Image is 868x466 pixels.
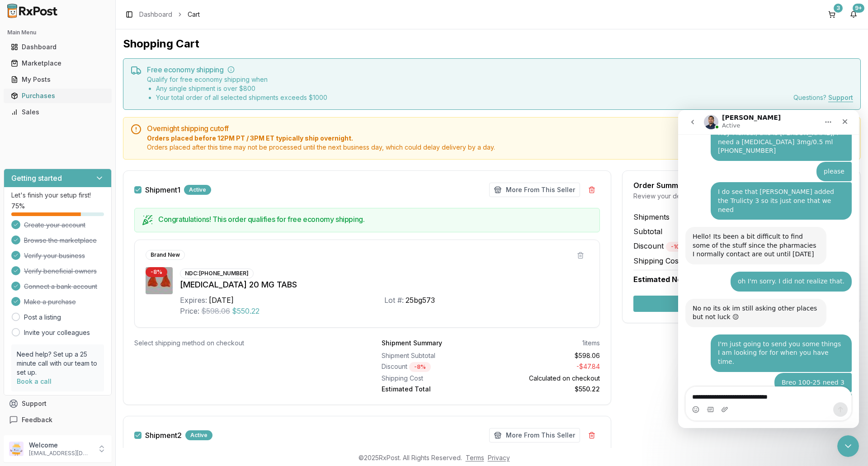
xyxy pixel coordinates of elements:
img: RxPost Logo [4,4,61,18]
span: Feedback [22,415,52,424]
button: 3 [825,7,839,22]
button: Purchases [4,89,112,103]
nav: breadcrumb [139,10,200,19]
a: Privacy [488,454,510,461]
button: 9+ [846,7,861,22]
button: More From This Seller [489,428,580,442]
button: More From This Seller [489,183,580,197]
div: Expires: [180,295,207,306]
div: $550.22 [495,385,600,394]
span: Subtotal [633,226,662,237]
div: NDC: [PHONE_NUMBER] [180,268,254,278]
span: 75 % [11,202,25,211]
p: Welcome [29,441,92,450]
div: Questions? [793,93,853,102]
span: $550.22 [232,306,259,316]
div: Shipping Cost [382,374,487,383]
div: 9+ [853,4,864,13]
div: Qualify for free economy shipping when [147,75,327,102]
div: Brand New [146,250,185,260]
button: Sales [4,105,112,119]
button: Support [4,395,112,412]
span: Connect a bank account [24,282,97,291]
div: Estimated Total [382,385,487,394]
h1: Shopping Cart [123,37,861,51]
div: [MEDICAL_DATA] 20 MG TABS [180,278,589,291]
h3: Getting started [11,173,62,184]
a: Terms [466,454,484,461]
div: Active [184,185,211,195]
div: 25bg573 [406,295,435,306]
span: Browse the marketplace [24,236,97,245]
label: Shipment 2 [145,432,182,439]
div: Price: [180,306,199,316]
span: Estimated Net Charge [633,275,713,284]
li: Your total order of all selected shipments exceeds $ 1000 [156,93,327,102]
span: Orders placed after this time may not be processed until the next business day, which could delay... [147,143,853,152]
span: Create your account [24,221,85,230]
a: Dashboard [139,10,172,19]
div: Order Summary [633,182,849,189]
div: Sales [11,108,104,117]
span: $598.06 [201,306,230,316]
p: [EMAIL_ADDRESS][DOMAIN_NAME] [29,450,92,457]
div: - 8 % [409,362,431,372]
a: Dashboard [7,39,108,55]
button: Feedback [4,412,112,428]
h5: Free economy shipping [147,66,853,73]
div: My Posts [11,75,104,84]
button: My Posts [4,72,112,87]
span: Verify beneficial owners [24,267,97,276]
div: - $47.84 [495,362,600,372]
div: Shipment Summary [382,339,442,348]
div: Active [185,430,212,440]
h5: Overnight shipping cutoff [147,125,853,132]
span: Verify your business [24,251,85,260]
div: Shipment Subtotal [382,351,487,360]
label: Shipment 1 [145,186,180,193]
div: 1 items [582,339,600,348]
iframe: Intercom live chat [678,110,859,428]
button: Dashboard [4,40,112,54]
a: Post a listing [24,313,61,322]
a: Invite your colleagues [24,328,90,337]
iframe: Intercom live chat [837,435,859,457]
span: Shipments [633,212,670,222]
button: Secure Checkout [633,296,849,312]
img: User avatar [9,442,24,456]
span: Discount [633,241,690,250]
a: Purchases [7,88,108,104]
div: - 8 % [146,267,167,277]
span: Shipping Cost [633,255,681,266]
div: Lot #: [384,295,404,306]
span: Cart [188,10,200,19]
div: $598.06 [495,351,600,360]
div: Calculated on checkout [495,374,600,383]
p: Let's finish your setup first! [11,191,104,200]
div: Marketplace [11,59,104,68]
div: Select shipping method on checkout [134,339,353,348]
